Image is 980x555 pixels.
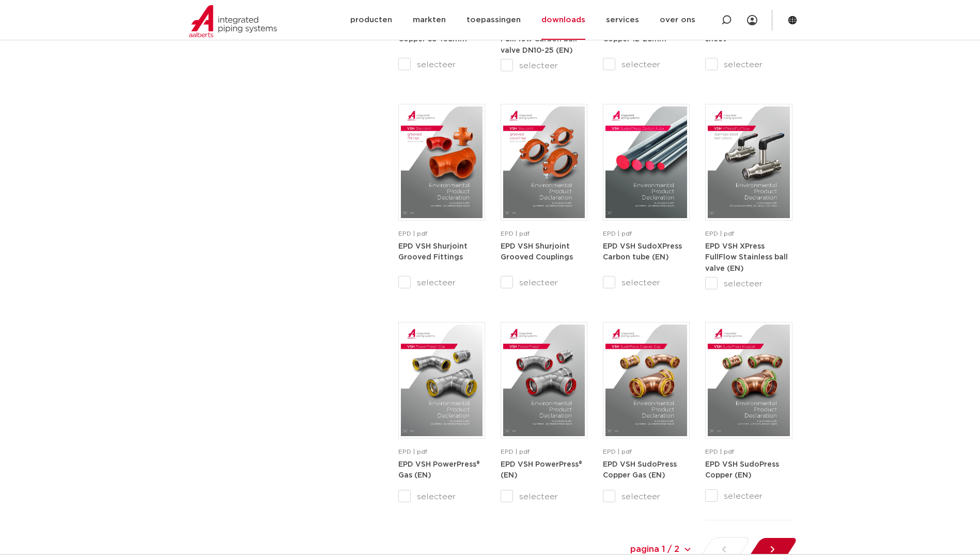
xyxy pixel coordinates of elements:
[603,242,682,261] a: EPD VSH SudoXPress Carbon tube (EN)
[603,460,677,480] a: EPD VSH SudoPress Copper Gas (EN)
[501,490,587,503] label: selecteer
[708,325,789,436] img: VSH-SudoPress-Copper_A4EPD_5011072_EN-pdf.jpg
[605,325,687,436] img: VSH-SudoPress-Copper-Gas_A4EPD_5011061_EN-pdf.jpg
[501,230,530,237] span: EPD | pdf
[398,490,485,503] label: selecteer
[398,449,427,455] span: EPD | pdf
[501,449,530,455] span: EPD | pdf
[398,276,485,289] label: selecteer
[705,449,734,455] span: EPD | pdf
[503,325,585,436] img: VSH-PowerPress_A4EPD_5011041_EN-pdf.jpg
[603,449,632,455] span: EPD | pdf
[501,460,582,480] a: EPD VSH PowerPress® (EN)
[705,277,792,290] label: selecteer
[401,325,483,436] img: EPD-VSH-PowerPress-Gas-pdf.jpg
[398,243,468,261] strong: EPD VSH Shurjoint Grooved Fittings
[708,106,789,218] img: VSH-XPress-Stainless-BallValve_A4EPD_5011006_2024_1.0_EN-pdf.jpg
[398,460,480,480] a: EPD VSH PowerPress® Gas (EN)
[501,243,573,261] strong: EPD VSH Shurjoint Grooved Couplings
[501,276,587,289] label: selecteer
[501,242,573,261] a: EPD VSH Shurjoint Grooved Couplings
[705,243,788,272] strong: EPD VSH XPress FullFlow Stainless ball valve (EN)
[398,242,468,261] a: EPD VSH Shurjoint Grooved Fittings
[603,243,682,261] strong: EPD VSH SudoXPress Carbon tube (EN)
[503,106,585,218] img: EPD-VSH-Shurjoint-Grooved-Couplings-pdf.jpg
[705,490,792,502] label: selecteer
[605,106,687,218] img: VSH-SudoXPress-Carbon-tube_A4EPD_5011391_EN-pdf.jpg
[705,58,792,71] label: selecteer
[501,59,587,72] label: selecteer
[705,242,788,272] a: EPD VSH XPress FullFlow Stainless ball valve (EN)
[603,58,690,71] label: selecteer
[603,230,632,237] span: EPD | pdf
[398,230,427,237] span: EPD | pdf
[705,230,734,237] span: EPD | pdf
[398,58,485,71] label: selecteer
[603,276,690,289] label: selecteer
[401,106,483,218] img: EPD-VSH-Shurjoint-Grooved-Fittings-pdf.jpg
[603,490,690,503] label: selecteer
[705,460,779,480] a: EPD VSH SudoPress Copper (EN)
